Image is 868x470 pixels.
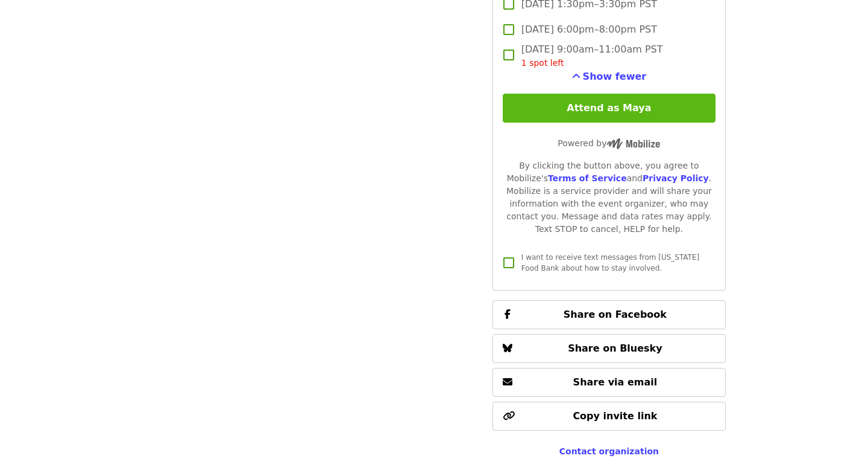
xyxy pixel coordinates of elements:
span: I want to receive text messages from [US_STATE] Food Bank about how to stay involved. [521,253,699,272]
button: Share on Facebook [492,300,726,329]
span: [DATE] 9:00am–11:00am PST [521,42,663,69]
span: Share on Bluesky [568,343,662,354]
span: Powered by [558,138,660,148]
a: Terms of Service [548,173,627,183]
button: Share via email [492,368,726,397]
a: Contact organization [559,446,659,456]
img: Powered by Mobilize [606,138,660,149]
span: [DATE] 6:00pm–8:00pm PST [521,22,657,37]
button: Attend as Maya [503,94,715,123]
div: By clicking the button above, you agree to Mobilize's and . Mobilize is a service provider and wi... [503,159,715,236]
button: Copy invite link [492,402,726,431]
span: Share on Facebook [564,309,667,320]
span: 1 spot left [521,58,564,68]
span: Show fewer [583,71,647,82]
button: Share on Bluesky [492,334,726,363]
button: See more timeslots [572,69,647,84]
span: Share via email [573,376,658,388]
a: Privacy Policy [643,173,709,183]
span: Copy invite link [573,410,657,422]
